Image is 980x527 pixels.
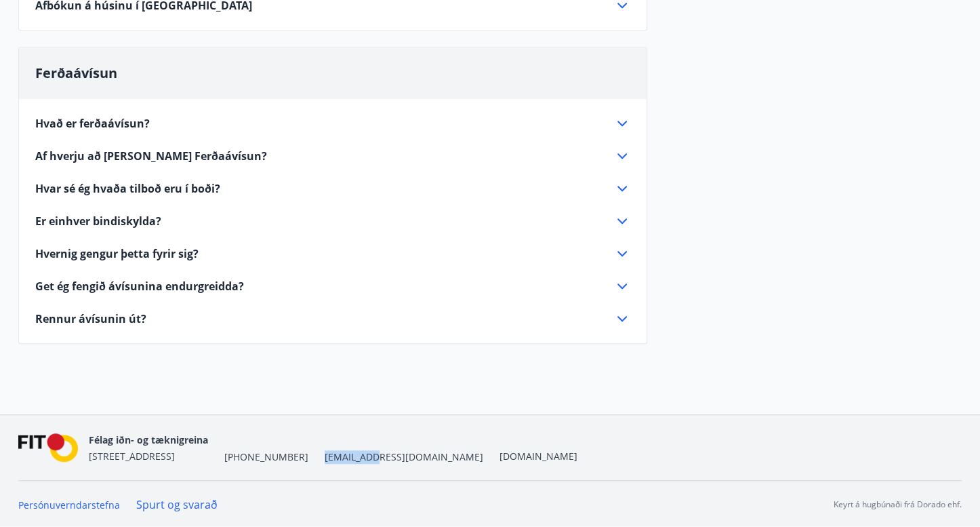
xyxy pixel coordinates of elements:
[18,499,120,511] a: Persónuverndarstefna
[224,450,308,464] span: [PHONE_NUMBER]
[35,116,150,131] span: Hvað er ferðaávísun?
[35,246,199,261] span: Hvernig gengur þetta fyrir sig?
[89,450,175,463] span: [STREET_ADDRESS]
[35,181,220,196] span: Hvar sé ég hvaða tilboð eru í boði?
[18,433,78,463] img: FPQVkF9lTnNbbaRSFyT17YYeljoOGk5m51IhT0bO.png
[35,214,161,229] span: Er einhver bindiskylda?
[35,278,630,294] div: Get ég fengið ávísunina endurgreidda?
[325,450,483,464] span: [EMAIL_ADDRESS][DOMAIN_NAME]
[834,499,962,511] p: Keyrt á hugbúnaði frá Dorado ehf.
[35,148,630,164] div: Af hverju að [PERSON_NAME] Ferðaávísun?
[35,279,244,294] span: Get ég fengið ávísunina endurgreidda?
[499,450,577,463] a: [DOMAIN_NAME]
[136,497,218,512] a: Spurt og svarað
[35,311,146,326] span: Rennur ávísunin út?
[35,180,630,197] div: Hvar sé ég hvaða tilboð eru í boði?
[35,246,630,262] div: Hvernig gengur þetta fyrir sig?
[35,64,117,82] span: Ferðaávísun
[35,213,630,229] div: Er einhver bindiskylda?
[35,149,267,163] span: Af hverju að [PERSON_NAME] Ferðaávísun?
[35,115,630,132] div: Hvað er ferðaávísun?
[89,433,208,446] span: Félag iðn- og tæknigreina
[35,311,630,327] div: Rennur ávísunin út?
